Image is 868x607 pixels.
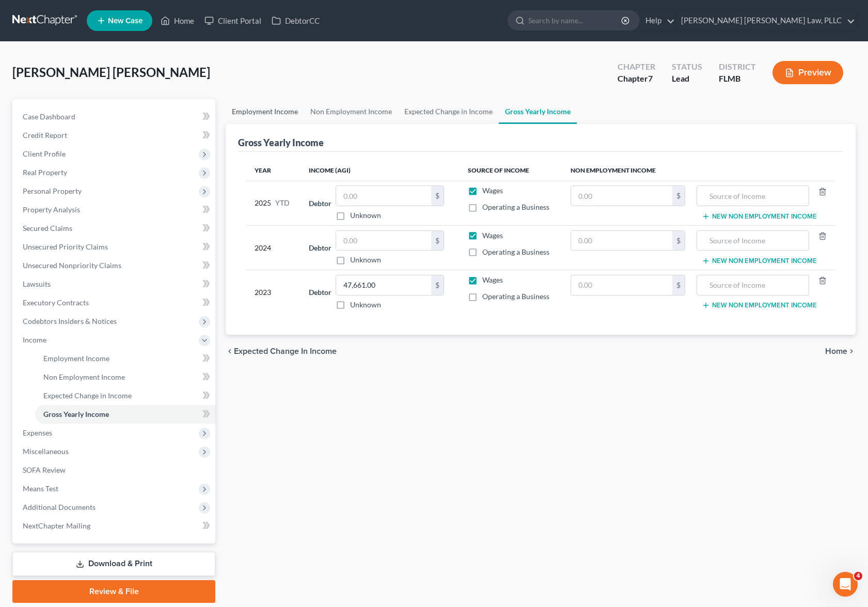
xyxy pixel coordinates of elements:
[23,317,117,325] span: Codebtors Insiders & Notices
[35,349,215,368] a: Employment Income
[336,186,431,206] input: 0.00
[398,99,499,124] a: Expected Change in Income
[43,391,132,400] span: Expected Change in Income
[571,186,672,206] input: 0.00
[23,168,67,177] span: Real Property
[23,186,82,195] span: Personal Property
[431,186,444,206] div: $
[43,372,125,381] span: Non Employment Income
[772,61,843,84] button: Preview
[23,279,51,288] span: Lawsuits
[702,231,804,251] input: Source of Income
[301,160,460,181] th: Income (AGI)
[43,354,109,363] span: Employment Income
[309,287,332,298] label: Debtor
[12,552,215,576] a: Download & Print
[12,580,215,603] a: Review & File
[676,11,855,30] a: [PERSON_NAME] [PERSON_NAME] Law, PLLC
[702,186,804,206] input: Source of Income
[226,347,337,355] button: chevron_left Expected Change in Income
[304,99,398,124] a: Non Employment Income
[238,136,324,149] div: Gross Yearly Income
[482,186,503,195] span: Wages
[431,231,444,251] div: $
[640,11,675,30] a: Help
[482,247,549,256] span: Operating a Business
[14,219,215,238] a: Secured Claims
[482,275,503,284] span: Wages
[825,347,847,355] span: Home
[35,368,215,386] a: Non Employment Income
[266,11,325,30] a: DebtorCC
[199,11,266,30] a: Client Portal
[12,65,210,80] span: [PERSON_NAME] [PERSON_NAME]
[350,255,381,265] label: Unknown
[431,275,444,295] div: $
[309,242,332,253] label: Debtor
[336,231,431,251] input: 0.00
[23,447,69,456] span: Miscellaneous
[226,99,304,124] a: Employment Income
[14,275,215,293] a: Lawsuits
[23,149,66,158] span: Client Profile
[275,198,290,208] span: YTD
[255,275,292,310] div: 2023
[672,61,702,73] div: Status
[234,347,337,355] span: Expected Change in Income
[35,405,215,424] a: Gross Yearly Income
[562,160,835,181] th: Non Employment Income
[825,347,856,355] button: Home chevron_right
[14,461,215,479] a: SOFA Review
[23,465,66,474] span: SOFA Review
[672,73,702,85] div: Lead
[618,73,655,85] div: Chapter
[14,200,215,219] a: Property Analysis
[246,160,301,181] th: Year
[309,198,332,209] label: Debtor
[23,335,46,344] span: Income
[23,428,52,437] span: Expenses
[23,242,108,251] span: Unsecured Priority Claims
[23,521,90,530] span: NextChapter Mailing
[482,203,549,211] span: Operating a Business
[255,185,292,221] div: 2025
[23,112,75,121] span: Case Dashboard
[847,347,856,355] i: chevron_right
[460,160,562,181] th: Source of Income
[482,231,503,240] span: Wages
[35,386,215,405] a: Expected Change in Income
[350,300,381,310] label: Unknown
[255,230,292,266] div: 2024
[618,61,655,73] div: Chapter
[672,186,685,206] div: $
[571,231,672,251] input: 0.00
[23,131,67,139] span: Credit Report
[854,572,862,580] span: 4
[672,275,685,295] div: $
[350,210,381,221] label: Unknown
[528,11,623,30] input: Search by name...
[14,126,215,145] a: Credit Report
[499,99,577,124] a: Gross Yearly Income
[108,17,143,25] span: New Case
[482,292,549,301] span: Operating a Business
[14,256,215,275] a: Unsecured Nonpriority Claims
[23,205,80,214] span: Property Analysis
[702,257,817,265] button: New Non Employment Income
[23,484,58,493] span: Means Test
[719,73,756,85] div: FLMB
[702,275,804,295] input: Source of Income
[702,212,817,221] button: New Non Employment Income
[672,231,685,251] div: $
[648,73,653,83] span: 7
[14,293,215,312] a: Executory Contracts
[226,347,234,355] i: chevron_left
[23,503,96,511] span: Additional Documents
[14,107,215,126] a: Case Dashboard
[23,261,121,270] span: Unsecured Nonpriority Claims
[155,11,199,30] a: Home
[14,238,215,256] a: Unsecured Priority Claims
[833,572,858,597] iframe: Intercom live chat
[23,224,72,232] span: Secured Claims
[336,275,431,295] input: 0.00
